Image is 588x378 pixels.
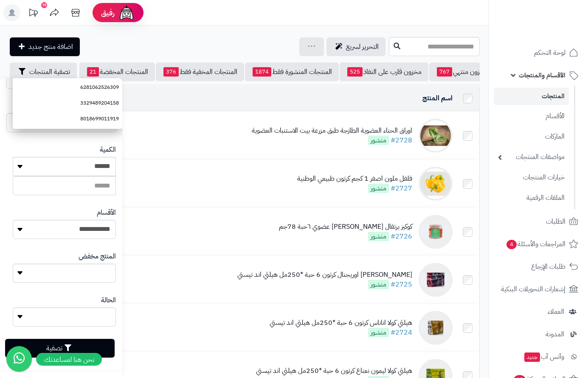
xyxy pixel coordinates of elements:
[523,351,564,363] span: وآتس آب
[391,279,412,290] a: #2725
[419,311,453,345] img: هيلثي كولا اناناس كرتون 6 حبة *250مل هيلثي اند تيستي
[252,126,412,136] div: اوراق الحناء العضوية الطازجة طبق مزرعة بيت الاستنبات العضوية
[79,252,116,261] label: المنتج مخفض
[297,174,412,184] div: فلفل ملون اصفر 1 كجم كرتون طبيعي الوطنية
[391,231,412,242] a: #2726
[546,216,565,227] span: الطلبات
[437,67,452,77] span: 767
[368,184,389,193] span: منشور
[419,215,453,249] img: كوكيز برتقال كيتو عضوي ٦حبة 78جم
[519,69,565,81] span: الأقسام والمنتجات
[256,366,412,376] div: هيلثي كولا ليمون نعناع كرتون 6 حبة *250مل هيلثي اند تيستي
[494,347,583,367] a: وآتس آبجديد
[494,211,583,232] a: الطلبات
[419,167,453,201] img: فلفل ملون اصفر 1 كجم كرتون طبيعي الوطنية
[368,232,389,241] span: منشور
[548,306,564,318] span: العملاء
[279,222,412,232] div: كوكيز برتقال [PERSON_NAME] عضوي ٦حبة 78جم
[494,107,569,125] a: الأقسام
[501,283,565,295] span: إشعارات التحويلات البنكية
[245,63,339,81] a: المنتجات المنشورة فقط1874
[368,280,389,289] span: منشور
[101,8,115,18] span: رفيق
[524,352,540,362] span: جديد
[419,263,453,297] img: هيلثي كولا اوريجنال كرتون 6 حبة *250مل هيلثي اند تيستي
[13,95,122,111] a: 3329489204158
[13,80,122,95] a: 6281062526309
[419,119,453,153] img: اوراق الحناء العضوية الطازجة طبق مزرعة بيت الاستنبات العضوية
[391,183,412,193] a: #2727
[237,270,412,280] div: [PERSON_NAME] اوريجنال كرتون 6 حبة *250مل هيلثي اند تيستي
[506,240,517,249] span: 4
[29,67,70,77] span: تصفية المنتجات
[163,67,179,77] span: 376
[494,148,569,166] a: مواصفات المنتجات
[494,189,569,207] a: الملفات الرقمية
[23,4,44,23] a: تحديثات المنصة
[494,168,569,187] a: خيارات المنتجات
[118,4,135,21] img: ai-face.png
[156,63,244,81] a: المنتجات المخفية فقط376
[347,67,363,77] span: 525
[87,67,99,77] span: 21
[391,135,412,145] a: #2728
[346,42,379,52] span: التحرير لسريع
[41,2,47,8] div: 10
[494,234,583,254] a: المراجعات والأسئلة4
[253,67,271,77] span: 1874
[368,328,389,337] span: منشور
[494,279,583,299] a: إشعارات التحويلات البنكية
[10,37,80,56] a: اضافة منتج جديد
[101,296,116,305] label: الحالة
[494,88,569,105] a: المنتجات
[326,37,385,56] a: التحرير لسريع
[368,136,389,145] span: منشور
[429,63,495,81] a: مخزون منتهي767
[10,63,77,81] button: تصفية المنتجات
[422,93,453,103] a: اسم المنتج
[270,318,412,328] div: هيلثي كولا اناناس كرتون 6 حبة *250مل هيلثي اند تيستي
[494,324,583,344] a: المدونة
[494,128,569,146] a: الماركات
[494,301,583,322] a: العملاء
[534,47,565,59] span: لوحة التحكم
[546,328,564,340] span: المدونة
[494,256,583,277] a: طلبات الإرجاع
[100,145,116,155] label: الكمية
[531,261,565,273] span: طلبات الإرجاع
[5,339,115,358] button: تصفية
[97,208,116,218] label: الأقسام
[494,43,583,63] a: لوحة التحكم
[391,327,412,338] a: #2724
[506,238,565,250] span: المراجعات والأسئلة
[79,63,155,81] a: المنتجات المخفضة21
[340,63,428,81] a: مخزون قارب على النفاذ525
[13,111,122,127] a: 8018699011919
[28,42,73,52] span: اضافة منتج جديد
